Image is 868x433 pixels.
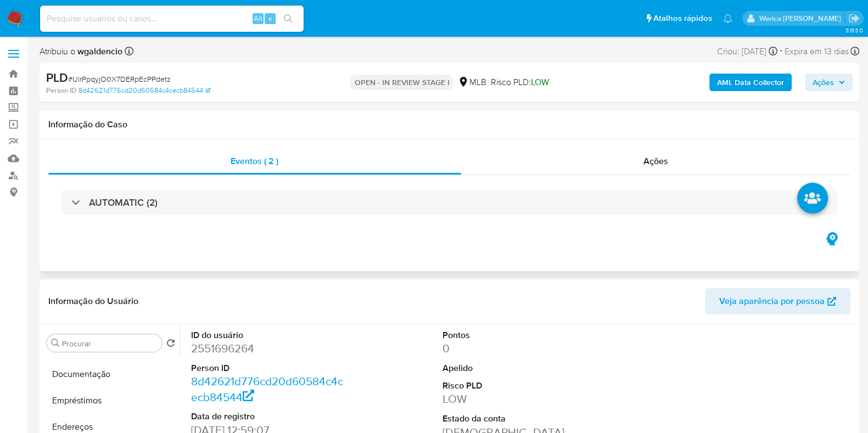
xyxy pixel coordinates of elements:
span: Ações [643,155,668,167]
b: wgaldencio [75,45,122,58]
input: Procurar [62,339,158,348]
a: Sair [848,13,860,24]
span: Risco PLD: [490,76,548,88]
div: MLB [458,76,486,88]
button: Empréstimos [42,387,180,414]
h1: Informação do Caso [48,119,850,130]
dt: Risco PLD [443,380,600,392]
span: Ações [813,74,834,91]
button: Documentação [42,361,180,387]
dd: 2551696264 [191,341,348,356]
span: Veja aparência por pessoa [719,288,825,314]
dt: Data de registro [191,410,348,423]
dt: ID do usuário [191,329,348,341]
b: AML Data Collector [717,74,784,91]
button: Veja aparência por pessoa [705,288,850,314]
input: Pesquise usuários ou casos... [40,12,304,26]
span: Alt [254,13,262,24]
span: LOW [530,76,548,88]
p: OPEN - IN REVIEW STAGE I [350,75,453,90]
span: s [268,13,272,24]
span: Atalhos rápidos [653,13,712,24]
a: 8d42621d776cd20d60584c4cecb84544 [79,86,210,95]
dd: 0 [443,341,600,356]
dd: LOW [443,391,600,407]
dt: Estado da conta [443,413,600,425]
dt: Pontos [443,329,600,341]
button: AML Data Collector [709,74,792,91]
button: Retornar ao pedido padrão [166,339,175,351]
div: AUTOMATIC (2) [61,190,837,215]
b: Person ID [46,86,76,95]
button: Ações [805,74,853,91]
a: Notificações [723,14,732,23]
span: Expira em 13 dias [785,46,849,58]
h3: AUTOMATIC (2) [89,196,158,209]
span: Atribuiu o [40,46,122,58]
span: Eventos ( 2 ) [231,155,278,167]
b: PLD [46,69,68,86]
button: Procurar [51,339,60,347]
dt: Apelido [443,362,600,374]
div: Criou: [DATE] [717,44,777,59]
button: search-icon [277,11,299,26]
dt: Person ID [191,362,348,374]
h1: Informação do Usuário [48,296,138,307]
span: - [780,44,782,59]
p: werica.jgaldencio@mercadolivre.com [759,13,844,24]
span: # UlrPpqyjO0X7DERpEcPPdetz [68,74,171,85]
a: 8d42621d776cd20d60584c4cecb84544 [191,373,343,404]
